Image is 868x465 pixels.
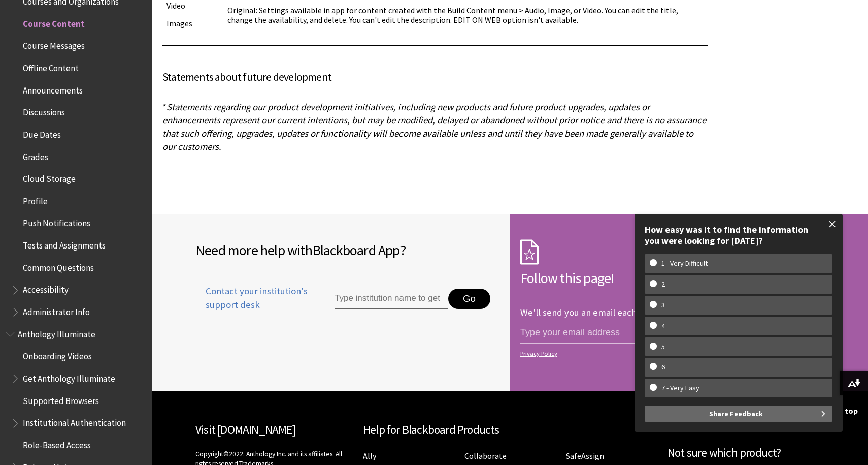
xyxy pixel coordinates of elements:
[23,104,65,117] span: Discussions
[23,437,91,450] span: Role-Based Access
[23,259,94,273] span: Common Questions
[166,1,219,11] p: Video
[23,38,85,51] span: Course Messages
[23,215,90,229] span: Push Notifications
[23,282,69,295] span: Accessibility
[23,15,85,29] span: Course Content
[23,303,90,317] span: Administrator Info
[162,101,706,153] span: Statements regarding our product development initiatives, including new products and future produ...
[166,19,219,28] p: Images
[363,421,657,439] h2: Help for Blackboard Products
[195,239,500,261] h2: Need more help with ?
[363,451,376,461] a: Ally
[195,285,311,323] a: Contact your institution's support desk
[650,384,711,392] w-span: 7 - Very Easy
[520,323,716,344] input: email address
[23,82,83,96] span: Announcements
[23,370,115,384] span: Get Anthology Illuminate
[448,289,490,309] button: Go
[650,280,677,289] w-span: 2
[23,193,48,206] span: Profile
[520,306,784,318] p: We'll send you an email each time we make an important change.
[23,237,106,251] span: Tests and Assignments
[18,326,95,339] span: Anthology Illuminate
[464,451,507,461] a: Collaborate
[645,224,832,246] div: How easy was it to find the information you were looking for [DATE]?
[335,289,448,309] input: Type institution name to get support
[667,444,825,462] h2: Not sure which product?
[195,285,311,311] span: Contact your institution's support desk
[162,69,708,85] h4: Statements about future development
[520,239,539,265] img: Subscription Icon
[23,170,76,184] span: Cloud Storage
[650,343,677,351] w-span: 5
[650,363,677,371] w-span: 6
[520,350,822,357] a: Privacy Policy
[312,241,400,259] span: Blackboard App
[23,148,48,162] span: Grades
[650,259,719,268] w-span: 1 - Very Difficult
[23,415,126,428] span: Institutional Authentication
[23,126,61,140] span: Due Dates
[23,59,79,73] span: Offline Content
[195,422,295,437] a: Visit [DOMAIN_NAME]
[566,451,604,461] a: SafeAssign
[520,267,825,289] h2: Follow this page!
[23,348,92,362] span: Onboarding Videos
[650,301,677,309] w-span: 3
[709,406,763,422] span: Share Feedback
[23,392,99,406] span: Supported Browsers
[645,406,832,422] button: Share Feedback
[650,322,677,330] w-span: 4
